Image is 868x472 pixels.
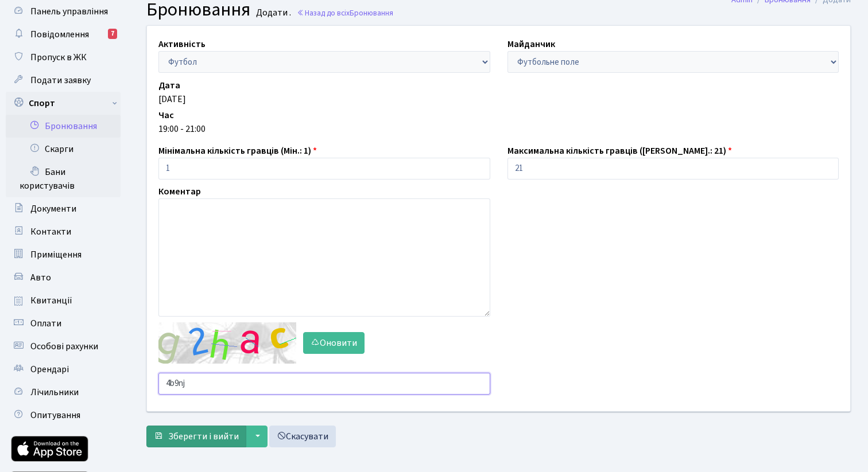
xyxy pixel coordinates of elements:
div: [DATE] [158,92,839,106]
a: Особові рахунки [6,335,121,358]
a: Квитанції [6,289,121,312]
span: Лічильники [30,386,79,399]
img: default [158,322,296,364]
span: Приміщення [30,248,82,261]
span: Документи [30,202,76,215]
span: Опитування [30,409,80,422]
a: Приміщення [6,243,121,266]
button: Оновити [303,332,365,354]
a: Орендарі [6,358,121,381]
a: Бронювання [6,115,121,138]
a: Подати заявку [6,69,121,92]
a: Спорт [6,92,121,115]
a: Контакти [6,220,121,243]
a: Документи [6,197,121,220]
span: Авто [30,271,51,284]
span: Повідомлення [30,28,89,41]
a: Повідомлення7 [6,23,121,46]
label: Максимальна кількість гравців ([PERSON_NAME].: 21) [507,144,732,158]
a: Пропуск в ЖК [6,46,121,69]
a: Бани користувачів [6,161,121,197]
span: Особові рахунки [30,340,98,353]
span: Панель управління [30,5,108,18]
small: Додати . [254,7,291,18]
a: Опитування [6,404,121,427]
button: Зберегти і вийти [146,426,246,447]
span: Подати заявку [30,74,91,87]
label: Дата [158,79,180,92]
span: Пропуск в ЖК [30,51,87,64]
a: Скарги [6,138,121,161]
span: Бронювання [350,7,393,18]
label: Час [158,108,174,122]
a: Назад до всіхБронювання [297,7,393,18]
input: Введіть текст із зображення [158,373,490,395]
label: Коментар [158,185,201,198]
span: Контакти [30,225,71,238]
span: Оплати [30,317,61,330]
label: Майданчик [507,37,555,51]
a: Авто [6,266,121,289]
a: Оплати [6,312,121,335]
label: Активність [158,37,206,51]
label: Мінімальна кількість гравців (Мін.: 1) [158,144,317,158]
a: Лічильники [6,381,121,404]
span: Зберегти і вийти [168,430,239,443]
span: Квитанції [30,294,72,307]
div: 7 [108,29,117,39]
a: Скасувати [269,426,336,447]
div: 19:00 - 21:00 [158,122,839,136]
span: Орендарі [30,363,69,376]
